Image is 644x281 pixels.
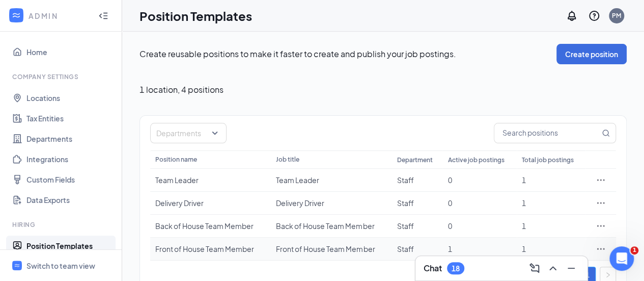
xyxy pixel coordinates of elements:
h3: Chat [424,263,442,274]
span: 1 [630,246,638,254]
div: 0 [447,198,511,208]
a: Custom Fields [26,169,114,190]
a: Tax Entities [26,108,114,129]
svg: Notifications [566,10,578,22]
td: Staff [392,238,443,261]
svg: Ellipses [596,244,606,254]
td: Staff [392,215,443,238]
div: Team Leader [276,175,386,185]
div: PM [612,11,621,20]
svg: Collapse [98,11,108,21]
svg: ChevronUp [547,262,559,274]
td: Staff [392,169,443,192]
button: ComposeMessage [526,260,543,276]
div: 1 [522,175,580,185]
a: Home [26,42,114,62]
a: Position Templates [26,236,114,256]
input: Search positions [494,123,600,143]
div: Back of House Team Member [155,221,266,231]
div: Delivery Driver [155,198,266,208]
div: Delivery Driver [276,198,386,208]
div: Front of House Team Member [155,244,266,254]
svg: WorkstreamLogo [14,262,20,269]
svg: Minimize [565,262,577,274]
button: Minimize [563,260,579,276]
span: Job title [276,156,299,163]
div: Back of House Team Member [276,221,386,231]
span: Position name [155,156,197,163]
svg: ComposeMessage [528,262,541,274]
svg: QuestionInfo [588,10,600,22]
svg: Ellipses [596,175,606,185]
div: 18 [452,264,460,273]
th: Department [392,150,443,169]
a: Departments [26,129,114,149]
div: Hiring [12,220,111,229]
div: Team Leader [155,175,266,185]
h1: Position Templates [139,7,252,24]
div: 1 [522,198,580,208]
button: Create position [556,44,627,64]
th: Total job postings [517,150,585,169]
a: Integrations [26,149,114,169]
p: Create reusable positions to make it faster to create and publish your job postings. [139,48,556,60]
div: ADMIN [29,11,89,21]
div: 1 [447,244,511,254]
svg: WorkstreamLogo [11,10,21,20]
iframe: Intercom live chat [609,246,634,271]
span: right [605,272,611,278]
a: Locations [26,88,114,108]
div: Front of House Team Member [276,244,386,254]
button: ChevronUp [545,260,561,276]
svg: Ellipses [596,198,606,208]
div: 1 [522,221,580,231]
td: Staff [392,192,443,215]
svg: Ellipses [596,221,606,231]
svg: MagnifyingGlass [602,129,610,137]
a: Data Exports [26,190,114,210]
div: 0 [447,221,511,231]
span: 1 location , 4 positions [139,85,223,95]
div: Company Settings [12,72,111,81]
div: 1 [522,244,580,254]
th: Active job postings [442,150,516,169]
div: 0 [447,175,511,185]
div: Switch to team view [26,261,95,271]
